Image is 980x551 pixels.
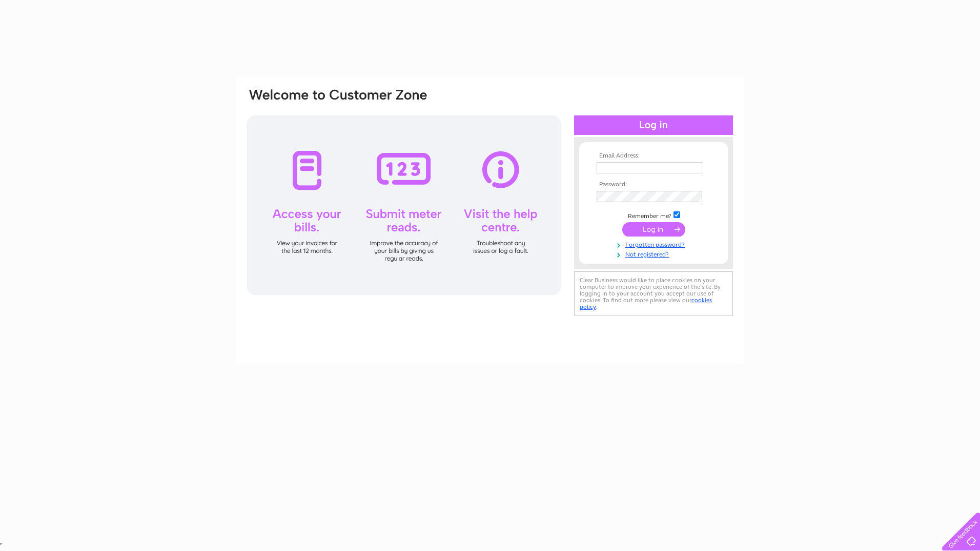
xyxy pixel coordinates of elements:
a: cookies policy [580,297,712,310]
input: Submit [622,222,685,237]
td: Remember me? [594,210,713,220]
th: Password: [594,181,713,188]
th: Email Address: [594,152,713,160]
a: Not registered? [597,249,713,259]
div: Clear Business would like to place cookies on your computer to improve your experience of the sit... [574,271,733,316]
a: Forgotten password? [597,239,713,249]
